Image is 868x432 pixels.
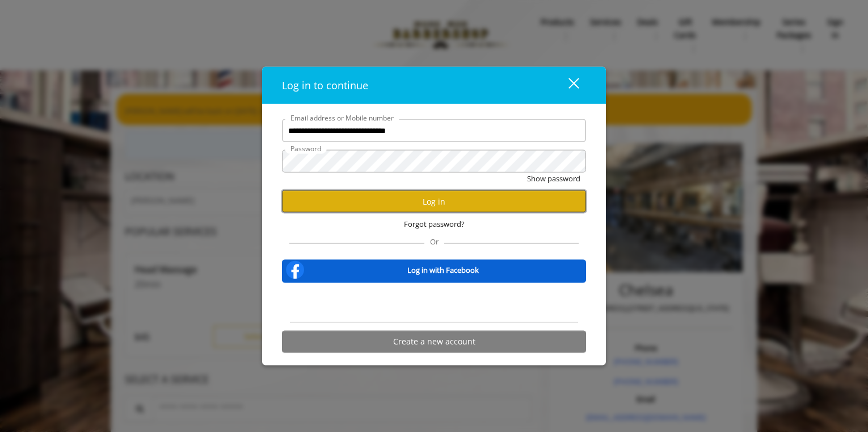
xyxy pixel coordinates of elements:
button: close dialog [547,74,586,97]
label: Password [285,143,327,154]
label: Email address or Mobile number [285,113,399,123]
button: Log in [282,190,586,213]
div: close dialog [555,77,578,94]
span: Forgot password? [404,218,465,230]
img: facebook-logo [284,258,306,281]
button: Create a new account [282,330,586,352]
span: Or [424,236,444,246]
span: Log in to continue [282,78,368,92]
input: Password [282,150,586,173]
input: Email address or Mobile number [282,119,586,142]
iframe: Sign in with Google Button [377,290,491,315]
b: Log in with Facebook [407,264,479,276]
button: Show password [527,173,580,185]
